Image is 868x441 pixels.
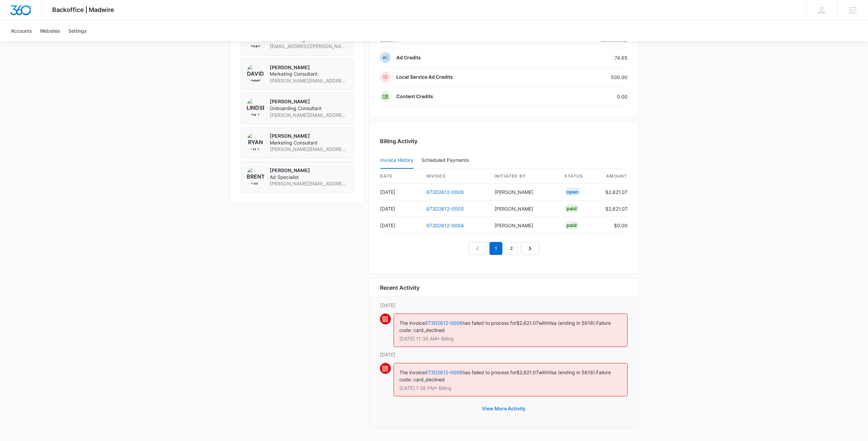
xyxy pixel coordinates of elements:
[396,93,433,100] p: Content Credits
[547,369,596,375] span: Visa (ending in 5618).
[564,204,579,213] div: Paid
[270,43,348,50] span: [EMAIL_ADDRESS][PERSON_NAME][DOMAIN_NAME]
[270,112,348,119] span: [PERSON_NAME][EMAIL_ADDRESS][PERSON_NAME][DOMAIN_NAME]
[425,369,462,375] a: 873D2612-0006
[270,64,348,71] p: [PERSON_NAME]
[247,64,264,82] img: David Korecki
[564,188,580,196] div: Open
[462,369,516,375] span: has failed to process for
[489,184,559,200] td: [PERSON_NAME]
[516,320,539,326] span: $2,621.07
[380,169,421,184] th: date
[380,137,628,145] h3: Billing Activity
[475,400,532,417] button: View More Activity
[270,105,348,112] span: Onboarding Consultant
[396,74,453,80] p: Local Service Ad Credits
[564,221,579,229] div: Paid
[380,200,421,217] td: [DATE]
[399,386,622,391] p: [DATE] 1:38 PM • Billing
[468,242,539,255] nav: Pagination
[36,20,64,41] a: Websites
[270,71,348,77] span: Marketing Consultant
[380,152,413,169] button: Invoice History
[7,20,36,41] a: Accounts
[396,54,421,61] p: Ad Credits
[270,146,348,153] span: [PERSON_NAME][EMAIL_ADDRESS][PERSON_NAME][DOMAIN_NAME]
[399,320,425,326] span: The invoice
[270,180,348,187] span: [PERSON_NAME][EMAIL_ADDRESS][PERSON_NAME][DOMAIN_NAME]
[426,189,464,195] a: 873D2612-0006
[247,133,264,150] img: Ryan Bullinger
[64,20,91,41] a: Settings
[555,48,628,67] td: 74.65
[559,169,600,184] th: status
[426,223,464,228] a: 873D2612-0004
[521,242,539,255] a: Next Page
[489,169,559,184] th: Initiated By
[247,167,264,185] img: Brent Avila
[399,369,425,375] span: The invoice
[539,369,547,375] span: with
[380,302,628,309] p: [DATE]
[539,320,547,326] span: with
[247,98,264,116] img: Lindsey Collett
[270,77,348,84] span: [PERSON_NAME][EMAIL_ADDRESS][PERSON_NAME][DOMAIN_NAME]
[489,217,559,234] td: [PERSON_NAME]
[505,242,518,255] a: Page 2
[489,200,559,217] td: [PERSON_NAME]
[426,206,464,212] a: 873D2612-0005
[421,169,489,184] th: invoice
[380,217,421,234] td: [DATE]
[489,242,502,255] em: 1
[425,320,462,326] a: 873D2612-0006
[270,133,348,139] p: [PERSON_NAME]
[380,351,628,358] p: [DATE]
[399,336,622,341] p: [DATE] 11:38 AM • Billing
[270,174,348,181] span: Ad Specialist
[555,67,628,87] td: 500.00
[547,320,596,326] span: Visa (ending in 5618).
[516,369,539,375] span: $2,621.07
[462,320,516,326] span: has failed to process for
[380,184,421,200] td: [DATE]
[380,284,420,292] h6: Recent Activity
[600,217,628,234] td: $0.00
[270,98,348,105] p: [PERSON_NAME]
[600,169,628,184] th: amount
[52,6,114,13] span: Backoffice | Madwire
[422,158,472,163] div: Scheduled Payments
[270,139,348,146] span: Marketing Consultant
[600,200,628,217] td: $2,621.07
[600,184,628,200] td: $2,621.07
[555,87,628,106] td: 0.00
[270,167,348,174] p: [PERSON_NAME]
